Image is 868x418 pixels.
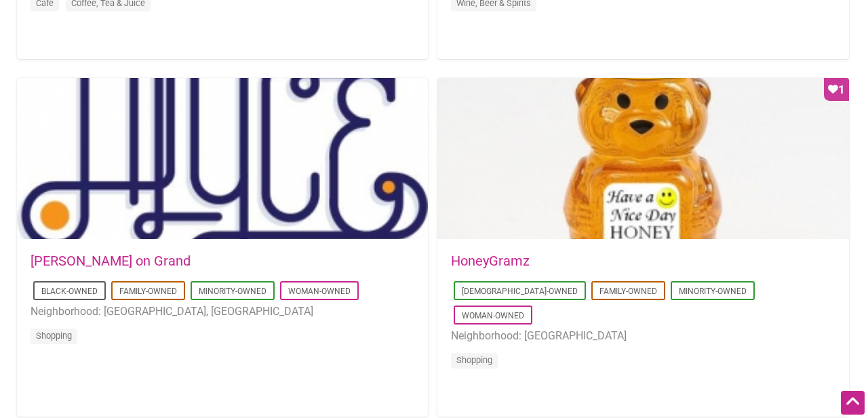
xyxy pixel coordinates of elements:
[41,287,98,296] a: Black-Owned
[451,327,835,345] li: Neighborhood: [GEOGRAPHIC_DATA]
[841,391,865,415] div: Scroll Back to Top
[31,253,191,269] a: [PERSON_NAME] on Grand
[462,311,524,320] a: Woman-Owned
[456,355,492,365] a: Shopping
[36,331,72,341] a: Shopping
[119,287,177,296] a: Family-Owned
[599,287,657,296] a: Family-Owned
[451,253,530,269] a: HoneyGramz
[679,287,747,296] a: Minority-Owned
[462,287,578,296] a: [DEMOGRAPHIC_DATA]-Owned
[199,287,267,296] a: Minority-Owned
[31,303,414,320] li: Neighborhood: [GEOGRAPHIC_DATA], [GEOGRAPHIC_DATA]
[288,287,351,296] a: Woman-Owned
